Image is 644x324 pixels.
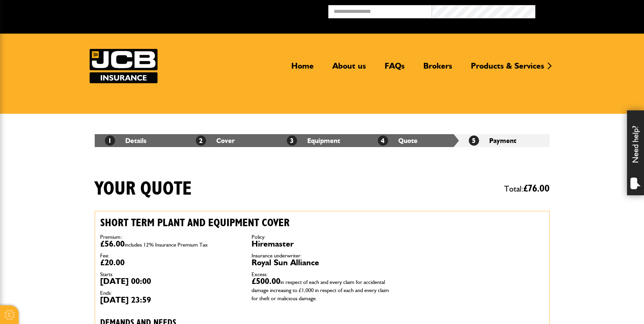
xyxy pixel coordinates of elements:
span: 76.00 [528,184,550,194]
a: FAQs [380,61,410,76]
a: 3Equipment [287,137,340,145]
div: Need help? [627,110,644,195]
dt: Starts: [100,272,241,277]
li: Payment [459,134,550,147]
img: JCB Insurance Services logo [90,49,158,83]
h2: Short term plant and equipment cover [100,216,393,229]
span: 4 [378,136,388,146]
dt: Premium:: [100,234,241,240]
a: Brokers [418,61,457,76]
dd: £20.00 [100,258,241,267]
a: 2Cover [196,137,235,145]
span: £ [523,184,550,194]
button: Broker Login [535,5,639,16]
a: Products & Services [466,61,549,76]
dd: [DATE] 23:59 [100,296,241,304]
a: 1Details [105,137,146,145]
dd: £56.00 [100,240,241,248]
span: 5 [469,136,479,146]
a: About us [327,61,371,76]
dd: £500.00 [252,277,393,302]
a: Home [286,61,319,76]
a: JCB Insurance Services [90,49,158,83]
span: in respect of each and every claim for accidental damage increasing to £1,000 in respect of each ... [252,279,389,302]
span: 1 [105,136,115,146]
dt: Insurance underwriter: [252,253,393,258]
dt: Fee: [100,253,241,258]
span: 2 [196,136,206,146]
dt: Excess: [252,272,393,277]
span: 3 [287,136,297,146]
dd: Royal Sun Alliance [252,258,393,267]
dt: Policy: [252,234,393,240]
h1: Your quote [95,178,192,200]
span: Total: [504,181,550,197]
dd: [DATE] 00:00 [100,277,241,285]
span: includes 12% Insurance Premium Tax [125,241,208,248]
dt: Ends: [100,290,241,296]
li: Quote [368,134,459,147]
dd: Hiremaster [252,240,393,248]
